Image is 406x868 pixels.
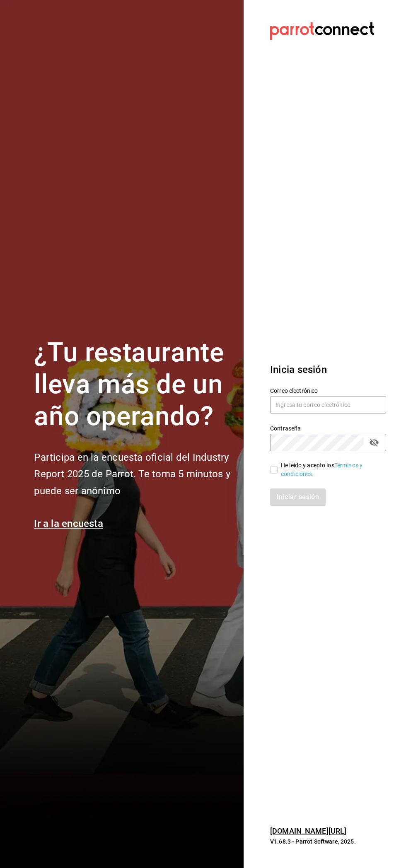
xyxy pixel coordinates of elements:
label: Correo electrónico [270,388,386,394]
h1: ¿Tu restaurante lleva más de un año operando? [34,337,234,432]
input: Ingresa tu correo electrónico [270,396,386,414]
div: He leído y acepto los [281,461,379,478]
a: Ir a la encuesta [34,518,103,529]
h3: Inicia sesión [270,362,386,377]
h2: Participa en la encuesta oficial del Industry Report 2025 de Parrot. Te toma 5 minutos y puede se... [34,449,234,500]
a: [DOMAIN_NAME][URL] [270,827,346,835]
button: passwordField [367,435,381,450]
label: Contraseña [270,426,386,431]
p: V1.68.3 - Parrot Software, 2025. [270,837,386,846]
